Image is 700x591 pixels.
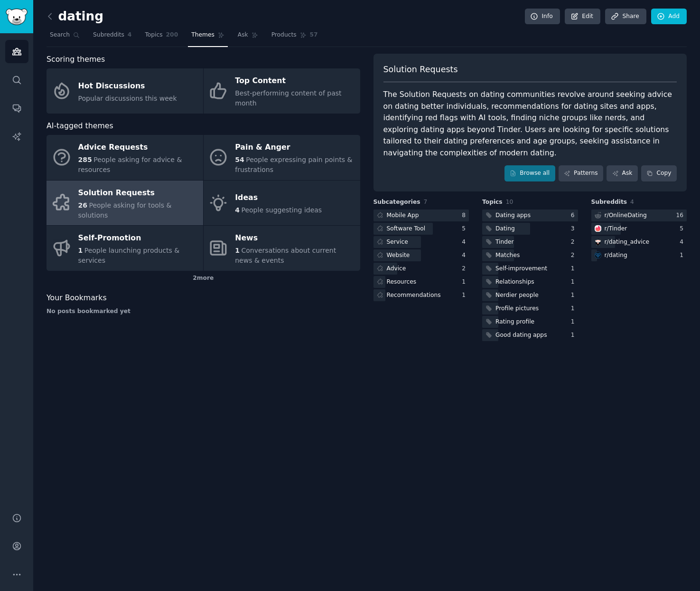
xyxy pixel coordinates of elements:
[78,247,83,254] span: 1
[188,28,228,47] a: Themes
[47,226,203,271] a: Self-Promotion1People launching products & services
[373,289,469,301] a: Recommendations1
[204,226,360,271] a: News1Conversations about current news & events
[495,211,531,220] div: Dating apps
[595,252,601,258] img: dating
[47,68,203,114] a: Hot DiscussionsPopular discussions this week
[78,201,172,219] span: People asking for tools & solutions
[482,223,578,235] a: Dating3
[605,251,627,260] div: r/ dating
[373,198,420,207] span: Subcategories
[6,9,28,25] img: GummySearch logo
[462,238,469,247] div: 4
[387,225,426,233] div: Software Tool
[571,305,578,313] div: 1
[495,225,515,233] div: Dating
[204,135,360,180] a: Pain & Anger54People expressing pain points & frustrations
[373,210,469,221] a: Mobile App8
[128,31,132,39] span: 4
[482,198,503,207] span: Topics
[78,156,92,163] span: 285
[78,185,198,200] div: Solution Requests
[234,28,261,47] a: Ask
[482,316,578,328] a: Rating profile1
[235,231,355,246] div: News
[235,206,240,214] span: 4
[310,31,318,39] span: 57
[387,251,410,260] div: Website
[141,28,181,47] a: Topics200
[482,276,578,288] a: Relationships1
[204,181,360,226] a: Ideas4People suggesting ideas
[680,238,687,247] div: 4
[680,251,687,260] div: 1
[238,31,248,39] span: Ask
[235,89,341,107] span: Best-performing content of past month
[462,265,469,273] div: 2
[591,236,687,248] a: dating_advicer/dating_advice4
[571,265,578,273] div: 1
[495,238,514,247] div: Tinder
[271,31,297,39] span: Products
[495,331,547,340] div: Good dating apps
[78,201,87,209] span: 26
[605,211,647,220] div: r/ OnlineDating
[482,249,578,261] a: Matches2
[495,305,539,313] div: Profile pictures
[78,78,177,94] div: Hot Discussions
[78,95,177,102] span: Popular discussions this week
[47,28,83,47] a: Search
[571,238,578,247] div: 2
[235,74,355,89] div: Top Content
[93,31,124,39] span: Subreddits
[495,251,520,260] div: Matches
[641,165,677,181] button: Copy
[242,206,322,214] span: People suggesting ideas
[605,238,650,247] div: r/ dating_advice
[525,9,560,25] a: Info
[504,165,555,181] a: Browse all
[387,265,406,273] div: Advice
[495,318,534,326] div: Rating profile
[145,31,162,39] span: Topics
[235,156,352,173] span: People expressing pain points & frustrations
[47,9,103,24] h2: dating
[571,225,578,233] div: 3
[591,198,627,207] span: Subreddits
[462,251,469,260] div: 4
[268,28,321,47] a: Products57
[373,249,469,261] a: Website4
[235,156,244,163] span: 54
[47,307,360,316] div: No posts bookmarked yet
[482,329,578,341] a: Good dating apps1
[571,318,578,326] div: 1
[166,31,178,39] span: 200
[50,31,70,39] span: Search
[383,89,677,159] div: The Solution Requests on dating communities revolve around seeking advice on dating better indivi...
[605,225,627,233] div: r/ Tinder
[387,291,441,300] div: Recommendations
[204,68,360,114] a: Top ContentBest-performing content of past month
[630,199,634,205] span: 4
[591,249,687,261] a: datingr/dating1
[462,211,469,220] div: 8
[47,292,107,304] span: Your Bookmarks
[78,231,198,246] div: Self-Promotion
[78,247,180,264] span: People launching products & services
[605,9,646,25] a: Share
[571,278,578,286] div: 1
[47,181,203,226] a: Solution Requests26People asking for tools & solutions
[495,291,539,300] div: Nerdier people
[591,210,687,221] a: r/OnlineDating16
[482,303,578,315] a: Profile pictures1
[235,140,355,155] div: Pain & Anger
[571,211,578,220] div: 6
[559,165,603,181] a: Patterns
[235,247,336,264] span: Conversations about current news & events
[595,238,601,245] img: dating_advice
[680,225,687,233] div: 5
[607,165,638,181] a: Ask
[373,223,469,235] a: Software Tool5
[387,211,419,220] div: Mobile App
[462,225,469,233] div: 5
